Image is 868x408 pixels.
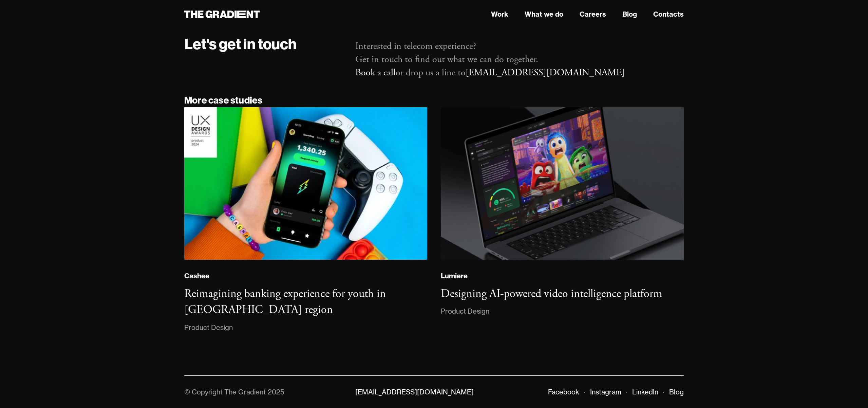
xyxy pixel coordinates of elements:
a: [EMAIL_ADDRESS][DOMAIN_NAME] [466,67,625,79]
h3: Reimagining banking experience for youth in [GEOGRAPHIC_DATA] region [184,286,386,317]
a: Work [491,9,508,19]
a: What we do [525,9,563,19]
a: Instagram [590,388,621,396]
a: Blog [622,9,637,19]
a: Book a call [355,67,396,79]
div: © Copyright The Gradient [184,388,266,396]
h4: More case studies [184,93,684,107]
a: LinkedIn [632,388,658,396]
strong: Let's get in touch [184,34,297,53]
div: Cashee [184,272,209,280]
div: 2025 [268,388,284,396]
p: Interested in telecom experience? Get in touch to find out what we can do together. or drop us a ... [355,40,684,80]
a: Blog [669,388,684,396]
a: Facebook [548,388,579,396]
div: Product Design [184,322,233,333]
h3: Designing AI-powered video intelligence platform [441,286,662,301]
a: Careers [580,9,606,19]
a: [EMAIL_ADDRESS][DOMAIN_NAME] [355,388,474,396]
a: Contacts [653,9,684,19]
a: LumiereDesigning AI-powered video intelligence platformProduct Design [441,107,684,317]
a: CasheeReimagining banking experience for youth in [GEOGRAPHIC_DATA] regionProduct Design [184,107,427,333]
div: Lumiere [441,272,468,280]
div: Product Design [441,306,489,317]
